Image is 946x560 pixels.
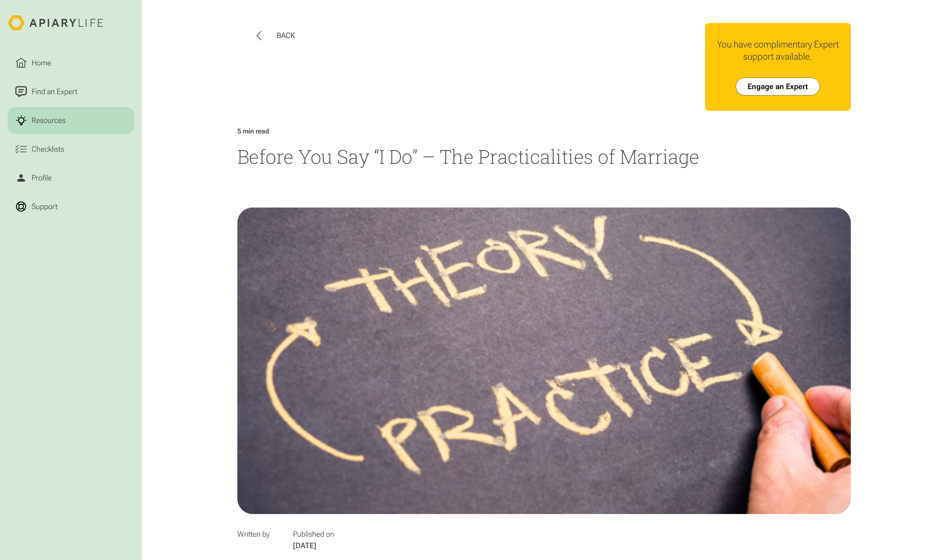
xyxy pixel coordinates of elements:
div: 5 min read [237,127,269,135]
div: Support [30,201,59,212]
div: Home [30,57,53,69]
div: [DATE] [293,541,334,550]
h1: Before You Say “I Do” – The Practicalities of Marriage [237,143,851,169]
div: You have complimentary Expert support available. [713,38,843,62]
div: Checklists [30,143,66,155]
a: Find an Expert [8,78,134,105]
button: Back [257,31,295,40]
a: Support [8,193,134,220]
a: Resources [8,107,134,134]
a: Profile [8,164,134,191]
div: Resources [30,115,67,126]
div: Written by [237,529,270,539]
div: Find an Expert [30,86,79,97]
div: Published on [293,529,334,539]
a: Engage an Expert [736,78,820,95]
a: Checklists [8,136,134,163]
div: Profile [30,172,54,184]
div: Back [277,31,295,40]
a: Home [8,49,134,76]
